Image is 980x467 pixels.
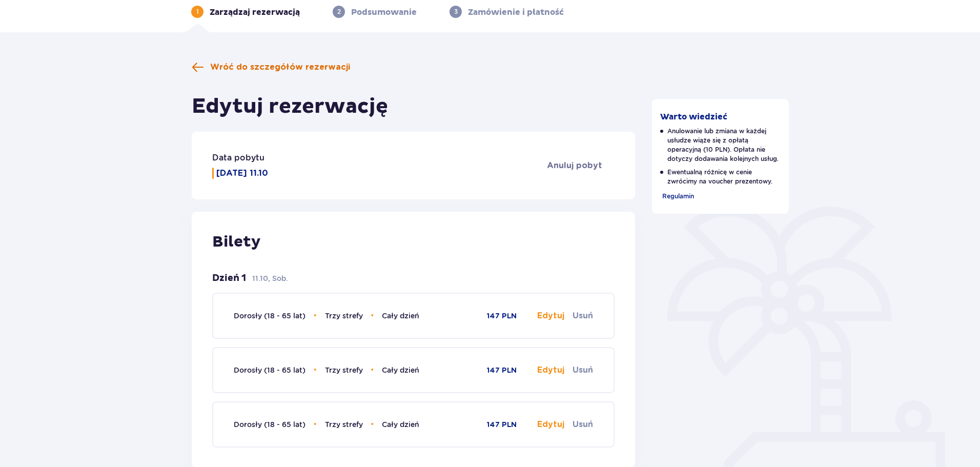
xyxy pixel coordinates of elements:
button: Edytuj [537,310,564,321]
div: 2Podsumowanie [333,6,417,18]
span: • [314,419,317,430]
p: Anulowanie lub zmiana w każdej usłudze wiąże się z opłatą operacyjną (10 PLN). Opłata nie dotyczy... [660,127,781,164]
span: • [314,311,317,321]
a: Anuluj pobyt [547,160,615,171]
button: Edytuj [537,419,564,430]
div: 3Zamówienie i płatność [450,6,564,18]
a: Wróć do szczegółów rezerwacji [192,61,350,73]
span: Dorosły (18 - 65 lat) [234,420,305,429]
p: 147 PLN [487,311,517,321]
button: Usuń [573,310,593,321]
p: Data pobytu [212,152,264,164]
span: • [371,419,374,430]
h1: Edytuj rezerwację [192,94,388,119]
p: Zarządzaj rezerwacją [210,7,300,18]
p: Ewentualną różnicę w cenie zwrócimy na voucher prezentowy. [660,168,781,186]
p: Bilety [212,232,615,252]
span: Trzy strefy [325,420,363,429]
span: Dorosły (18 - 65 lat) [234,312,305,320]
button: Edytuj [537,364,564,376]
button: Usuń [573,364,593,376]
span: • [371,311,374,321]
p: 1 [196,7,199,16]
span: Cały dzień [382,366,419,374]
p: Dzień 1 [212,272,246,285]
div: 1Zarządzaj rezerwacją [191,6,300,18]
button: Usuń [573,419,593,430]
span: Wróć do szczegółów rezerwacji [210,62,350,73]
p: 147 PLN [487,420,517,430]
span: Trzy strefy [325,312,363,320]
span: Cały dzień [382,420,419,429]
p: 2 [337,7,341,16]
span: Dorosły (18 - 65 lat) [234,366,305,374]
p: [DATE] 11.10 [216,168,268,179]
p: 147 PLN [487,366,517,376]
span: • [314,365,317,375]
p: Podsumowanie [351,7,417,18]
span: • [371,365,374,375]
span: Regulamin [662,192,694,200]
span: Anuluj pobyt [547,160,602,171]
p: Zamówienie i płatność [468,7,564,18]
p: 3 [454,7,458,16]
span: Trzy strefy [325,366,363,374]
span: Cały dzień [382,312,419,320]
a: Regulamin [660,190,694,201]
p: 11.10, Sob. [252,273,288,283]
p: Warto wiedzieć [660,111,727,123]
